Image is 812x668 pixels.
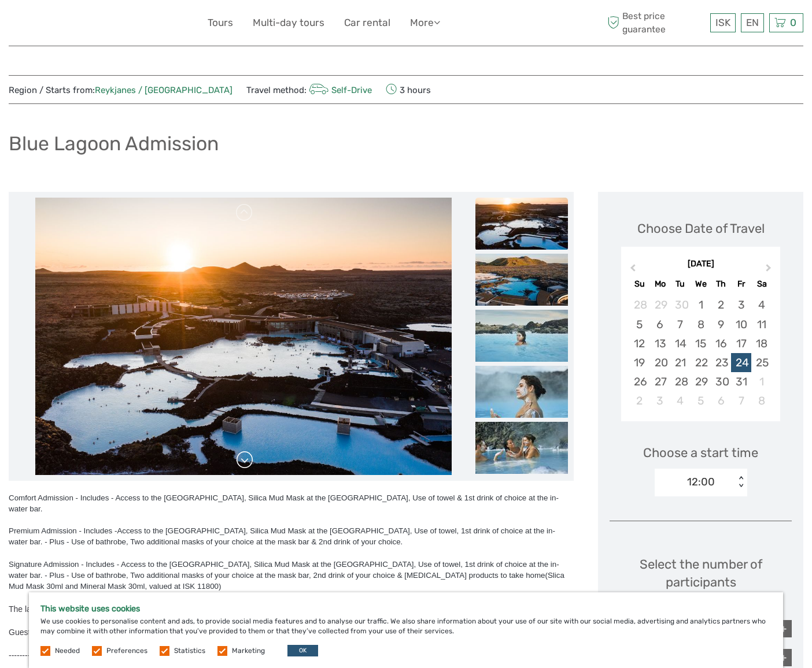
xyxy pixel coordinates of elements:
span: Access to the [GEOGRAPHIC_DATA], Silica Mud Mask at the [GEOGRAPHIC_DATA], Use of towel, 1st drin... [9,526,555,546]
div: Choose Monday, November 3rd, 2025 [650,391,670,410]
span: Travel method: [246,81,372,98]
div: Choose Thursday, November 6th, 2025 [711,391,731,410]
div: Fr [731,276,751,292]
div: Choose Wednesday, November 5th, 2025 [691,391,711,410]
div: Choose Tuesday, November 4th, 2025 [670,391,691,410]
p: We're away right now. Please check back later! [16,20,131,29]
div: Choose Monday, October 6th, 2025 [650,315,670,334]
div: Choose Monday, October 20th, 2025 [650,353,670,372]
div: Choose Tuesday, October 7th, 2025 [670,315,691,334]
div: Choose Sunday, October 19th, 2025 [629,353,649,372]
button: Open LiveChat chat widget [133,18,147,32]
div: Choose Sunday, October 5th, 2025 [629,315,649,334]
div: Choose Wednesday, October 29th, 2025 [691,372,711,391]
div: Premium Admission - Includes - [9,525,574,547]
label: Needed [55,646,80,656]
div: Choose Monday, September 29th, 2025 [650,295,670,314]
div: Select the number of participants [610,555,792,608]
div: Comfort Admission - Includes - Access to the [GEOGRAPHIC_DATA], Silica Mud Mask at the [GEOGRAPHI... [9,492,574,514]
div: Choose Wednesday, October 8th, 2025 [691,315,711,334]
img: 632-1a1f61c2-ab70-46c5-a88f-57c82c74ba0d_logo_small.jpg [9,9,68,37]
div: We [691,276,711,292]
span: Choose a start time [643,444,758,462]
img: d9bf8667d031459cbd5a0f097f6a92b7_main_slider.jpg [35,198,452,475]
div: Choose Saturday, October 11th, 2025 [751,315,772,334]
button: Next Month [761,261,779,280]
div: + [774,649,792,666]
div: Mo [650,276,670,292]
div: Choose Thursday, October 2nd, 2025 [711,295,731,314]
div: Choose Friday, October 31st, 2025 [731,372,751,391]
h1: Blue Lagoon Admission [9,132,219,155]
div: Choose Thursday, October 16th, 2025 [711,334,731,353]
button: OK [287,645,318,656]
div: Choose Wednesday, October 1st, 2025 [691,295,711,314]
button: Previous Month [622,261,641,280]
div: Choose Monday, October 27th, 2025 [650,372,670,391]
span: -------------------------------------------------------------------------------------------------- [9,651,273,660]
span: Access to the [GEOGRAPHIC_DATA], Silica Mud Mask at the [GEOGRAPHIC_DATA], Use of towel, 1st drin... [9,560,564,591]
div: Choose Sunday, November 2nd, 2025 [629,391,649,410]
a: Self-Drive [307,85,372,95]
div: Choose Sunday, September 28th, 2025 [629,295,649,314]
span: ISK [715,17,730,28]
div: Th [711,276,731,292]
label: Preferences [106,646,147,656]
span: 3 hours [386,81,431,98]
h5: This website uses cookies [40,604,772,614]
img: 3e0543b7ae9e4dbc80c3cebf98bdb071_slider_thumbnail.jpg [475,310,568,362]
img: f216d22835d84a2e8f6058e6c88ba296_slider_thumbnail.jpg [475,254,568,306]
div: Choose Date of Travel [637,220,765,237]
div: Su [629,276,649,292]
img: d9bf8667d031459cbd5a0f097f6a92b7_slider_thumbnail.jpg [475,198,568,250]
span: The last bookable slot is always 2 hours before closing. [9,604,206,614]
a: Multi-day tours [253,14,324,31]
div: Tu [670,276,691,292]
img: cfea95f8b5674307828d1ba070f87441_slider_thumbnail.jpg [475,366,568,418]
div: Choose Monday, October 13th, 2025 [650,334,670,353]
div: Choose Friday, November 7th, 2025 [731,391,751,410]
label: Statistics [174,646,205,656]
div: Choose Tuesday, October 28th, 2025 [670,372,691,391]
div: Choose Saturday, November 1st, 2025 [751,372,772,391]
div: Choose Sunday, October 26th, 2025 [629,372,649,391]
span: Best price guarantee [605,10,708,35]
div: Choose Saturday, November 8th, 2025 [751,391,772,410]
span: Guests must exit the water 30mins before closure. [9,628,189,637]
div: Sa [751,276,772,292]
img: 21d7f8df7acd4e60bd67e37f14c46ae9_slider_thumbnail.jpg [475,422,568,474]
a: More [410,14,440,31]
span: Signature Admission - Includes - [9,560,119,569]
div: Choose Wednesday, October 15th, 2025 [691,334,711,353]
div: Choose Friday, October 17th, 2025 [731,334,751,353]
div: Choose Saturday, October 18th, 2025 [751,334,772,353]
div: Choose Tuesday, September 30th, 2025 [670,295,691,314]
span: Region / Starts from: [9,84,232,97]
div: < > [736,476,745,488]
div: Choose Tuesday, October 21st, 2025 [670,353,691,372]
div: Choose Friday, October 24th, 2025 [731,353,751,372]
a: Car rental [344,14,390,31]
div: Choose Friday, October 3rd, 2025 [731,295,751,314]
label: Marketing [232,646,265,656]
div: month 2025-10 [625,295,776,410]
div: Choose Saturday, October 4th, 2025 [751,295,772,314]
div: + [774,620,792,637]
a: Tours [208,14,233,31]
div: Choose Thursday, October 9th, 2025 [711,315,731,334]
div: 12:00 [687,474,715,489]
div: Choose Tuesday, October 14th, 2025 [670,334,691,353]
div: We use cookies to personalise content and ads, to provide social media features and to analyse ou... [29,592,783,668]
div: Choose Thursday, October 23rd, 2025 [711,353,731,372]
div: Choose Friday, October 10th, 2025 [731,315,751,334]
div: Choose Wednesday, October 22nd, 2025 [691,353,711,372]
div: [DATE] [621,258,780,270]
div: Choose Saturday, October 25th, 2025 [751,353,772,372]
span: 0 [788,17,798,28]
div: Choose Thursday, October 30th, 2025 [711,372,731,391]
div: EN [741,13,764,32]
div: Choose Sunday, October 12th, 2025 [629,334,649,353]
a: Reykjanes / [GEOGRAPHIC_DATA] [95,85,232,95]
